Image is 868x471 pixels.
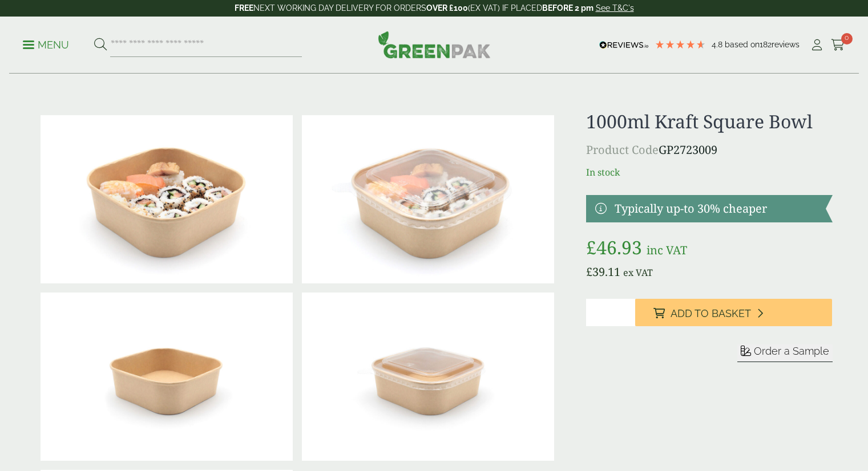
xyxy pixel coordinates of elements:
[737,344,833,362] button: Order a Sample
[586,111,832,132] h1: 1000ml Kraft Square Bowl
[586,235,642,259] bdi: 46.93
[831,39,845,51] i: Cart
[810,39,824,51] i: My Account
[235,3,253,13] strong: FREE
[542,3,594,13] strong: BEFORE 2 pm
[831,36,845,54] a: 0
[378,31,491,58] img: GreenPak Supplies
[586,264,620,279] bdi: 39.11
[760,40,772,49] span: 182
[41,293,293,461] img: 2723009 1000ml Square Kraft Bowl (1)
[635,299,832,326] button: Add to Basket
[586,264,592,279] span: £
[623,266,653,279] span: ex VAT
[586,141,832,159] p: GP2723009
[712,40,725,49] span: 4.8
[754,345,829,357] span: Order a Sample
[586,142,659,157] span: Product Code
[23,38,69,52] p: Menu
[302,293,554,461] img: 2723009 1000ml Square Kraft Bowl With Lid
[302,115,554,283] img: 2723009 1000ml Square Kraft Bowl With Lid And Sushi Contents
[647,242,687,258] span: inc VAT
[841,33,853,44] span: 0
[599,41,649,49] img: REVIEWS.io
[426,3,468,13] strong: OVER £100
[596,3,634,13] a: See T&C's
[772,40,800,49] span: reviews
[655,39,706,50] div: 4.79 Stars
[586,165,832,179] p: In stock
[586,235,596,259] span: £
[671,307,751,320] span: Add to Basket
[41,115,293,283] img: 2723009 1000ml Square Kraft Bowl With Sushi Contents
[23,38,69,50] a: Menu
[725,40,760,49] span: Based on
